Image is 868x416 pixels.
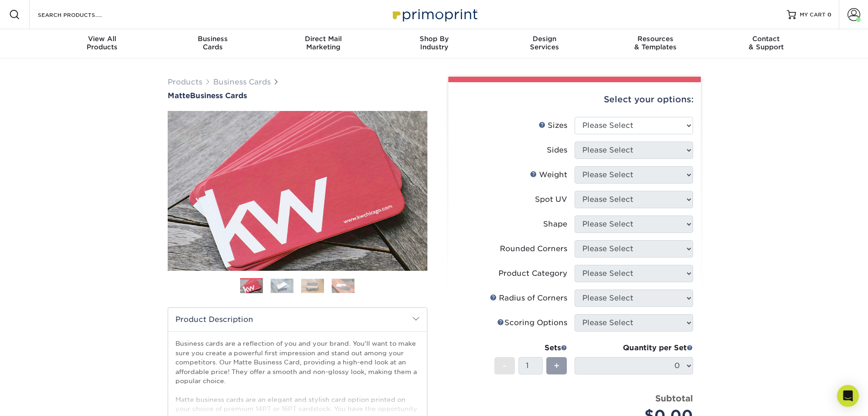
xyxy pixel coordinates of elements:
[543,219,567,230] div: Shape
[47,29,158,58] a: View AllProducts
[490,293,567,304] div: Radius of Corners
[575,342,693,353] div: Quantity per Set
[489,35,600,43] span: Design
[489,35,600,51] div: Services
[711,35,822,43] span: Contact
[600,35,711,43] span: Resources
[600,29,711,58] a: Resources& Templates
[213,78,271,86] a: Business Cards
[547,145,567,156] div: Sides
[268,35,379,43] span: Direct Mail
[168,61,427,321] img: Matte 01
[268,29,379,58] a: Direct MailMarketing
[332,279,354,293] img: Business Cards 04
[37,9,126,20] input: SEARCH PRODUCTS.....
[827,11,832,18] span: 0
[389,5,480,24] img: Primoprint
[157,35,268,51] div: Cards
[168,308,427,331] h2: Product Description
[456,82,693,117] div: Select your options:
[539,120,567,131] div: Sizes
[503,359,507,373] span: -
[47,35,158,51] div: Products
[379,29,489,58] a: Shop ByIndustry
[240,275,263,298] img: Business Cards 01
[497,317,567,328] div: Scoring Options
[494,342,567,353] div: Sets
[489,29,600,58] a: DesignServices
[379,35,489,43] span: Shop By
[711,29,822,58] a: Contact& Support
[168,78,202,86] a: Products
[168,91,190,100] span: Matte
[535,194,567,205] div: Spot UV
[500,243,567,254] div: Rounded Corners
[498,268,567,279] div: Product Category
[168,91,427,100] a: MatteBusiness Cards
[600,35,711,51] div: & Templates
[168,91,427,100] h1: Business Cards
[268,35,379,51] div: Marketing
[271,279,293,293] img: Business Cards 02
[157,29,268,58] a: BusinessCards
[379,35,489,51] div: Industry
[800,11,826,19] span: MY CART
[655,393,693,403] strong: Subtotal
[157,35,268,43] span: Business
[711,35,822,51] div: & Support
[530,169,567,180] div: Weight
[301,279,324,293] img: Business Cards 03
[47,35,158,43] span: View All
[837,385,859,407] div: Open Intercom Messenger
[554,359,560,373] span: +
